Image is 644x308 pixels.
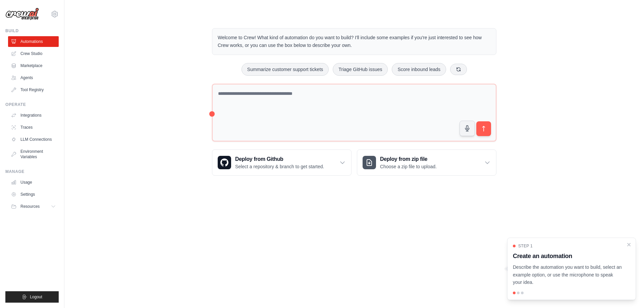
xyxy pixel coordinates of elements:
div: Manage [5,169,59,174]
button: Summarize customer support tickets [241,63,329,76]
p: Select a repository & branch to get started. [235,163,324,170]
button: Triage GitHub issues [333,63,388,76]
h3: Deploy from zip file [380,155,437,163]
button: Close walkthrough [626,242,632,247]
button: Score inbound leads [392,63,446,76]
img: Logo [5,8,39,20]
a: Agents [8,72,59,83]
h3: Create an automation [513,251,622,261]
a: Usage [8,177,59,188]
span: Resources [20,204,40,209]
a: Marketplace [8,60,59,71]
div: Operate [5,102,59,107]
a: Integrations [8,110,59,121]
a: Traces [8,122,59,133]
a: Crew Studio [8,48,59,59]
a: LLM Connections [8,134,59,145]
span: Step 1 [518,243,533,249]
a: Settings [8,189,59,200]
a: Automations [8,36,59,47]
span: Logout [30,294,42,300]
p: Describe the automation you want to build, select an example option, or use the microphone to spe... [513,263,622,286]
p: Welcome to Crew! What kind of automation do you want to build? I'll include some examples if you'... [218,34,491,49]
a: Environment Variables [8,146,59,162]
h3: Deploy from Github [235,155,324,163]
div: Build [5,28,59,34]
a: Tool Registry [8,84,59,95]
button: Logout [5,291,59,303]
button: Resources [8,201,59,212]
p: Choose a zip file to upload. [380,163,437,170]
